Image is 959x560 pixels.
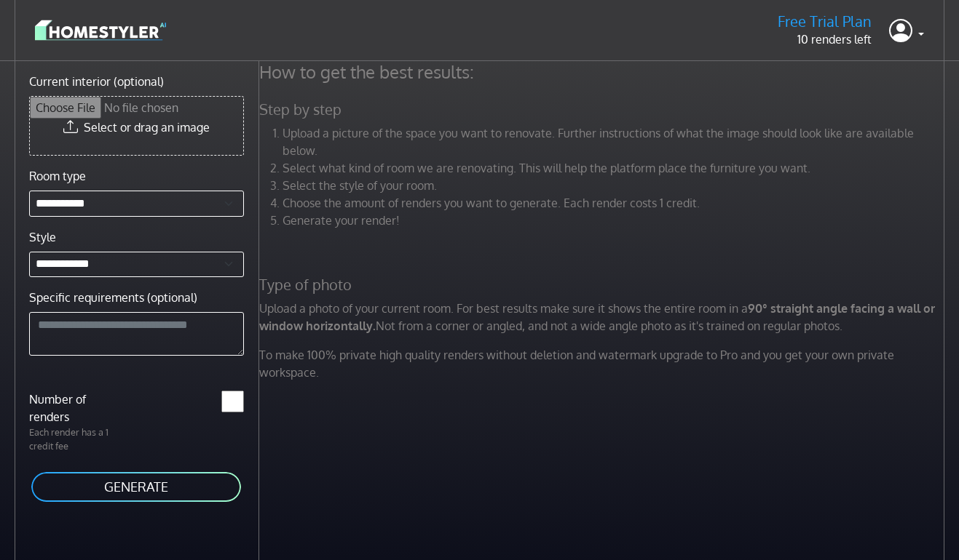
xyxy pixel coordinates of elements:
[283,159,948,177] li: Select what kind of room we are renovating. This will help the platform place the furniture you w...
[778,31,872,48] p: 10 renders left
[250,346,957,381] p: To make 100% private high quality renders without deletion and watermark upgrade to Pro and you g...
[283,194,948,212] li: Choose the amount of renders you want to generate. Each render costs 1 credit.
[283,124,948,159] li: Upload a picture of the space you want to renovate. Further instructions of what the image should...
[35,17,166,43] img: logo-3de290ba35641baa71223ecac5eacb59cb85b4c7fdf211dc9aaecaaee71ea2f8.svg
[20,425,136,453] p: Each render has a 1 credit fee
[778,12,872,31] h5: Free Trial Plan
[29,167,86,185] label: Room type
[30,471,242,503] button: GENERATE
[20,391,136,425] label: Number of renders
[250,276,957,294] h5: Type of photo
[29,73,164,90] label: Current interior (optional)
[250,100,957,119] h5: Step by step
[283,177,948,194] li: Select the style of your room.
[250,61,957,83] h4: How to get the best results:
[29,289,197,306] label: Specific requirements (optional)
[29,228,56,246] label: Style
[283,212,948,229] li: Generate your render!
[250,300,957,335] p: Upload a photo of your current room. For best results make sure it shows the entire room in a Not...
[259,301,935,333] strong: 90° straight angle facing a wall or window horizontally.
